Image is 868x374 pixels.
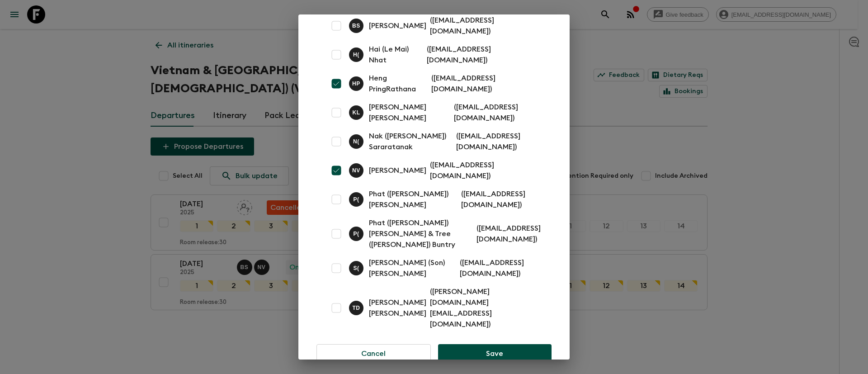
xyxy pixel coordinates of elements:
[369,218,473,250] p: Phat ([PERSON_NAME]) [PERSON_NAME] & Tree ([PERSON_NAME]) Buntry
[369,165,426,176] p: [PERSON_NAME]
[352,304,360,312] p: T D
[369,131,453,152] p: Nak ([PERSON_NAME]) Sararatanak
[476,223,541,245] p: ( [EMAIL_ADDRESS][DOMAIN_NAME] )
[352,109,360,116] p: K L
[353,196,359,203] p: P (
[316,344,431,363] button: Cancel
[369,102,450,123] p: [PERSON_NAME] [PERSON_NAME]
[369,44,423,66] p: Hai (Le Mai) Nhat
[353,265,359,272] p: S (
[431,73,541,95] p: ( [EMAIL_ADDRESS][DOMAIN_NAME] )
[430,15,541,37] p: ( [EMAIL_ADDRESS][DOMAIN_NAME] )
[353,230,359,237] p: P (
[427,44,541,66] p: ( [EMAIL_ADDRESS][DOMAIN_NAME] )
[352,22,360,29] p: B S
[369,297,426,319] p: [PERSON_NAME] [PERSON_NAME]
[369,20,426,31] p: [PERSON_NAME]
[430,286,541,330] p: ( [PERSON_NAME][DOMAIN_NAME][EMAIL_ADDRESS][DOMAIN_NAME] )
[352,80,360,87] p: H P
[438,344,552,363] button: Save
[352,167,360,174] p: N V
[353,51,359,58] p: H (
[460,257,541,279] p: ( [EMAIL_ADDRESS][DOMAIN_NAME] )
[369,189,458,210] p: Phat ([PERSON_NAME]) [PERSON_NAME]
[430,160,541,181] p: ( [EMAIL_ADDRESS][DOMAIN_NAME] )
[369,73,428,95] p: Heng PringRathana
[454,102,541,123] p: ( [EMAIL_ADDRESS][DOMAIN_NAME] )
[456,131,541,152] p: ( [EMAIL_ADDRESS][DOMAIN_NAME] )
[353,138,359,145] p: N (
[369,257,456,279] p: [PERSON_NAME] (Son) [PERSON_NAME]
[461,189,541,210] p: ( [EMAIL_ADDRESS][DOMAIN_NAME] )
